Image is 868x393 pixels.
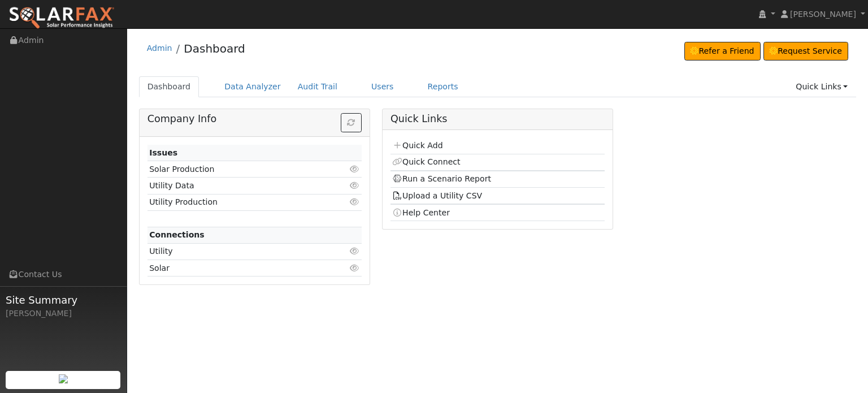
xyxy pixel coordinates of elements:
[350,165,360,173] i: Click to view
[419,76,467,97] a: Reports
[350,198,360,206] i: Click to view
[350,182,360,189] i: Click to view
[147,113,362,125] h5: Company Info
[289,76,346,97] a: Audit Trail
[139,76,199,97] a: Dashboard
[147,44,172,53] a: Admin
[6,308,121,319] div: [PERSON_NAME]
[8,6,115,30] img: SolarFax
[147,161,327,178] td: Solar Production
[147,178,327,194] td: Utility Data
[684,42,761,61] a: Refer a Friend
[390,113,605,125] h5: Quick Links
[363,76,402,97] a: Users
[147,194,327,210] td: Utility Production
[392,157,460,166] a: Quick Connect
[184,42,245,55] a: Dashboard
[392,208,450,217] a: Help Center
[149,230,205,239] strong: Connections
[147,260,327,277] td: Solar
[790,10,856,19] span: [PERSON_NAME]
[149,148,177,157] strong: Issues
[392,191,482,200] a: Upload a Utility CSV
[350,264,360,272] i: Click to view
[787,76,856,97] a: Quick Links
[392,141,442,150] a: Quick Add
[6,292,121,308] span: Site Summary
[147,243,327,260] td: Utility
[763,42,849,61] a: Request Service
[350,247,360,255] i: Click to view
[59,374,68,383] img: retrieve
[216,76,289,97] a: Data Analyzer
[392,174,491,183] a: Run a Scenario Report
